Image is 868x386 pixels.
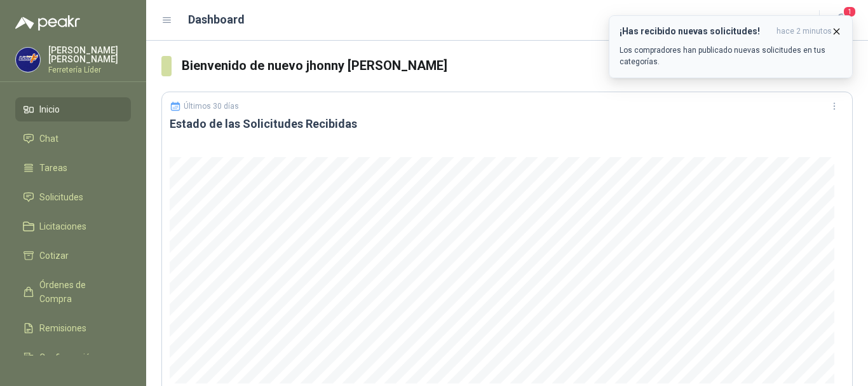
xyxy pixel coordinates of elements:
h3: ¡Has recibido nuevas solicitudes! [620,26,771,37]
h3: Estado de las Solicitudes Recibidas [170,116,844,132]
span: Chat [39,132,58,146]
p: [PERSON_NAME] [PERSON_NAME] [48,46,131,64]
p: Ferretería Líder [48,66,131,74]
a: Cotizar [15,244,131,268]
span: hace 2 minutos [776,26,832,37]
a: Remisiones [15,316,131,340]
a: Solicitudes [15,185,131,209]
span: Licitaciones [39,219,86,233]
img: Company Logo [16,48,40,72]
img: Logo peakr [15,15,80,31]
span: Órdenes de Compra [39,278,119,306]
button: ¡Has recibido nuevas solicitudes!hace 2 minutos Los compradores han publicado nuevas solicitudes ... [609,15,853,78]
a: Inicio [15,97,131,121]
p: Últimos 30 días [184,102,239,111]
p: Los compradores han publicado nuevas solicitudes en tus categorías. [620,45,842,67]
span: Tareas [39,161,67,175]
button: 1 [830,9,853,32]
a: Chat [15,127,131,151]
a: Tareas [15,156,131,180]
span: Configuración [39,350,95,364]
span: Inicio [39,102,60,116]
h1: Dashboard [188,11,245,29]
a: Órdenes de Compra [15,273,131,311]
h3: Bienvenido de nuevo jhonny [PERSON_NAME] [182,56,853,76]
span: Solicitudes [39,190,83,204]
span: 1 [843,6,857,18]
span: Cotizar [39,249,69,263]
a: Licitaciones [15,214,131,238]
a: Configuración [15,345,131,369]
span: Remisiones [39,321,86,335]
